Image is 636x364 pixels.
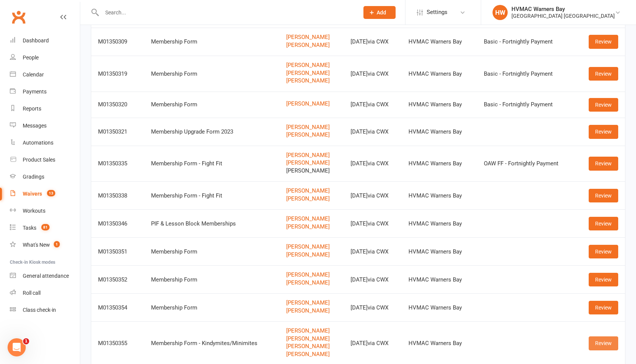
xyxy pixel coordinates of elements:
[286,160,337,166] a: [PERSON_NAME]
[151,160,273,167] div: Membership Form - Fight Fit
[10,268,80,285] a: General attendance kiosk mode
[286,101,337,107] a: [PERSON_NAME]
[363,6,396,19] button: Add
[286,328,337,334] a: [PERSON_NAME]
[589,35,618,48] a: Review
[23,89,47,95] div: Payments
[151,305,273,311] div: Membership Form
[151,129,273,135] div: Membership Upgrade Form 2023
[408,71,470,77] div: HVMAC Warners Bay
[286,42,337,48] a: [PERSON_NAME]
[98,101,137,108] div: M01350320
[23,338,29,344] span: 1
[286,168,337,174] span: [PERSON_NAME]
[23,157,55,163] div: Product Sales
[23,106,41,112] div: Reports
[286,280,337,286] a: [PERSON_NAME]
[151,249,273,255] div: Membership Form
[511,6,615,12] div: HVMAC Warners Bay
[286,252,337,258] a: [PERSON_NAME]
[286,70,337,76] a: [PERSON_NAME]
[10,285,80,302] a: Roll call
[151,71,273,77] div: Membership Form
[286,152,337,159] a: [PERSON_NAME]
[408,340,470,347] div: HVMAC Warners Bay
[589,301,618,314] a: Review
[286,124,337,131] a: [PERSON_NAME]
[351,193,395,199] div: [DATE] via CWX
[408,249,470,255] div: HVMAC Warners Bay
[98,305,137,311] div: M01350354
[286,34,337,40] a: [PERSON_NAME]
[23,140,53,146] div: Automations
[408,101,470,108] div: HVMAC Warners Bay
[408,277,470,283] div: HVMAC Warners Bay
[589,217,618,230] a: Review
[10,219,80,236] a: Tasks 81
[10,100,80,117] a: Reports
[98,340,137,347] div: M01350355
[351,39,395,45] div: [DATE] via CWX
[589,98,618,112] a: Review
[10,83,80,100] a: Payments
[351,101,395,108] div: [DATE] via CWX
[351,221,395,227] div: [DATE] via CWX
[10,202,80,219] a: Workouts
[286,188,337,194] a: [PERSON_NAME]
[9,8,28,26] a: Clubworx
[286,224,337,230] a: [PERSON_NAME]
[98,193,137,199] div: M01350338
[408,193,470,199] div: HVMAC Warners Bay
[10,302,80,319] a: Class kiosk mode
[408,221,470,227] div: HVMAC Warners Bay
[100,7,354,18] input: Search...
[286,244,337,250] a: [PERSON_NAME]
[10,168,80,185] a: Gradings
[23,37,49,44] div: Dashboard
[408,160,470,167] div: HVMAC Warners Bay
[351,249,395,255] div: [DATE] via CWX
[23,174,44,180] div: Gradings
[23,191,42,197] div: Waivers
[98,221,137,227] div: M01350346
[23,242,50,248] div: What's New
[286,78,337,84] a: [PERSON_NAME]
[589,189,618,202] a: Review
[286,351,337,358] a: [PERSON_NAME]
[286,62,337,68] a: [PERSON_NAME]
[98,160,137,167] div: M01350335
[351,277,395,283] div: [DATE] via CWX
[484,101,569,108] div: Basic - Fortnightly Payment
[98,71,137,77] div: M01350319
[351,340,395,347] div: [DATE] via CWX
[23,72,44,78] div: Calendar
[23,290,41,296] div: Roll call
[589,67,618,81] a: Review
[351,305,395,311] div: [DATE] via CWX
[484,160,569,167] div: OAW FF - Fortnightly Payment
[286,196,337,202] a: [PERSON_NAME]
[10,117,80,134] a: Messages
[151,39,273,45] div: Membership Form
[10,66,80,83] a: Calendar
[10,49,80,66] a: People
[10,32,80,49] a: Dashboard
[151,340,273,347] div: Membership Form - Kindymites/Minimites
[286,300,337,306] a: [PERSON_NAME]
[10,134,80,151] a: Automations
[98,129,137,135] div: M01350321
[10,236,80,254] a: What's New1
[23,225,36,231] div: Tasks
[286,132,337,138] a: [PERSON_NAME]
[98,277,137,283] div: M01350352
[493,5,508,20] div: HW
[286,216,337,222] a: [PERSON_NAME]
[484,39,569,45] div: Basic - Fortnightly Payment
[377,9,386,16] span: Add
[23,273,69,279] div: General attendance
[23,307,56,313] div: Class check-in
[41,224,50,230] span: 81
[10,185,80,202] a: Waivers 13
[408,39,470,45] div: HVMAC Warners Bay
[151,101,273,108] div: Membership Form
